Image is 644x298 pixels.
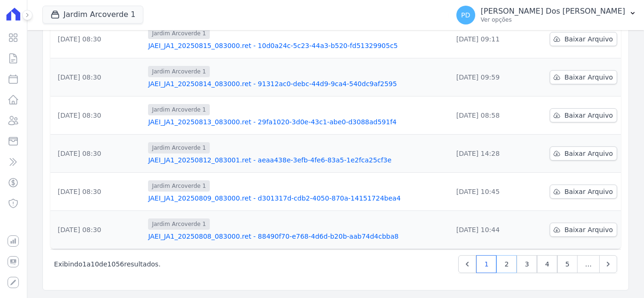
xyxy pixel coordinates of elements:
[148,104,210,115] span: Jardim Arcoverde 1
[83,260,87,268] span: 1
[557,255,578,273] a: 5
[476,255,496,273] a: 1
[449,58,534,97] td: [DATE] 09:59
[449,211,534,249] td: [DATE] 10:44
[449,135,534,173] td: [DATE] 14:28
[564,187,613,196] span: Baixar Arquivo
[148,218,210,230] span: Jardim Arcoverde 1
[550,223,617,237] a: Baixar Arquivo
[449,97,534,135] td: [DATE] 08:58
[461,12,470,18] span: PD
[550,108,617,122] a: Baixar Arquivo
[564,111,613,120] span: Baixar Arquivo
[148,79,445,89] a: JAEI_JA1_20250814_083000.ret - 91312ac0-debc-44d9-9ca4-540dc9af2595
[564,225,613,234] span: Baixar Arquivo
[148,155,445,165] a: JAEI_JA1_20250812_083001.ret - aeaa438e-3efb-4fe6-83a5-1e2fca25cf3e
[550,185,617,199] a: Baixar Arquivo
[537,255,557,273] a: 4
[148,180,210,192] span: Jardim Arcoverde 1
[50,97,145,135] td: [DATE] 08:30
[449,173,534,211] td: [DATE] 10:45
[148,193,445,203] a: JAEI_JA1_20250809_083000.ret - d301317d-cdb2-4050-870a-14151724bea4
[50,135,145,173] td: [DATE] 08:30
[42,6,144,24] button: Jardim Arcoverde 1
[481,7,625,16] p: [PERSON_NAME] Dos [PERSON_NAME]
[54,259,161,269] p: Exibindo a de resultados.
[107,260,124,268] span: 1056
[50,211,145,249] td: [DATE] 08:30
[91,260,99,268] span: 10
[458,255,476,273] a: Previous
[449,2,644,28] button: PD [PERSON_NAME] Dos [PERSON_NAME] Ver opções
[148,142,210,153] span: Jardim Arcoverde 1
[148,117,445,127] a: JAEI_JA1_20250813_083000.ret - 29fa1020-3d0e-43c1-abe0-d3088ad591f4
[148,41,445,50] a: JAEI_JA1_20250815_083000.ret - 10d0a24c-5c23-44a3-b520-fd51329905c5
[517,255,537,273] a: 3
[148,28,210,39] span: Jardim Arcoverde 1
[50,20,145,58] td: [DATE] 08:30
[599,255,617,273] a: Next
[564,149,613,158] span: Baixar Arquivo
[50,58,145,97] td: [DATE] 08:30
[148,66,210,77] span: Jardim Arcoverde 1
[564,34,613,44] span: Baixar Arquivo
[550,32,617,46] a: Baixar Arquivo
[449,20,534,58] td: [DATE] 09:11
[550,70,617,84] a: Baixar Arquivo
[50,173,145,211] td: [DATE] 08:30
[148,232,445,241] a: JAEI_JA1_20250808_083000.ret - 88490f70-e768-4d6d-b20b-aab74d4cbba8
[577,255,600,273] span: …
[564,72,613,82] span: Baixar Arquivo
[481,16,625,24] p: Ver opções
[550,146,617,161] a: Baixar Arquivo
[496,255,517,273] a: 2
